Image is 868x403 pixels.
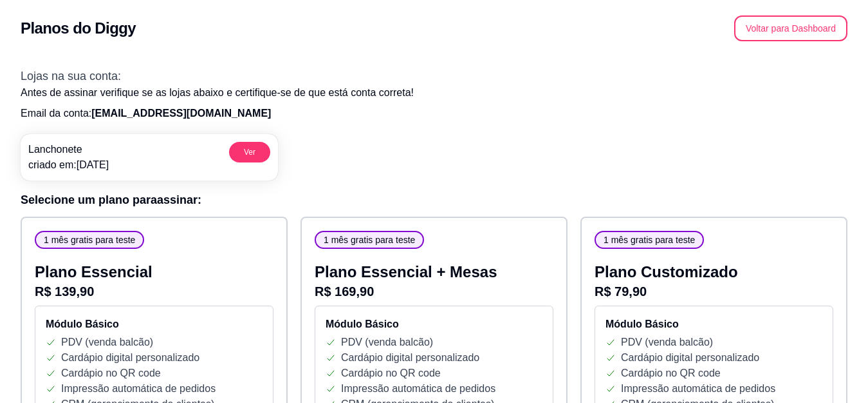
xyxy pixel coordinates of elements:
[598,233,700,246] span: 1 mês gratis para teste
[621,350,759,366] p: Cardápio digital personalizado
[315,282,553,300] p: R$ 169,90
[28,142,109,157] p: Lanchonete
[341,350,479,366] p: Cardápio digital personalizado
[621,335,713,350] p: PDV (venda balcão)
[39,233,140,246] span: 1 mês gratis para teste
[734,15,847,41] button: Voltar para Dashboard
[595,282,833,300] p: R$ 79,90
[61,381,216,397] p: Impressão automática de pedidos
[621,381,775,397] p: Impressão automática de pedidos
[621,366,721,381] p: Cardápio no QR code
[21,191,847,209] h3: Selecione um plano para assinar :
[595,262,833,282] p: Plano Customizado
[21,67,847,85] h3: Lojas na sua conta:
[28,157,109,173] p: criado em: [DATE]
[315,262,553,282] p: Plano Essencial + Mesas
[229,142,270,162] button: Ver
[46,317,263,332] h4: Módulo Básico
[341,335,433,350] p: PDV (venda balcão)
[35,282,273,300] p: R$ 139,90
[35,262,273,282] p: Plano Essencial
[61,335,153,350] p: PDV (venda balcão)
[21,106,847,121] p: Email da conta:
[21,18,136,39] h2: Planos do Diggy
[21,134,278,181] a: Lanchonetecriado em:[DATE]Ver
[341,366,441,381] p: Cardápio no QR code
[91,108,271,119] span: [EMAIL_ADDRESS][DOMAIN_NAME]
[341,381,495,397] p: Impressão automática de pedidos
[605,317,822,332] h4: Módulo Básico
[326,317,542,332] h4: Módulo Básico
[61,366,161,381] p: Cardápio no QR code
[61,350,199,366] p: Cardápio digital personalizado
[734,23,847,34] a: Voltar para Dashboard
[21,85,847,101] p: Antes de assinar verifique se as lojas abaixo e certifique-se de que está conta correta!
[319,233,420,246] span: 1 mês gratis para teste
